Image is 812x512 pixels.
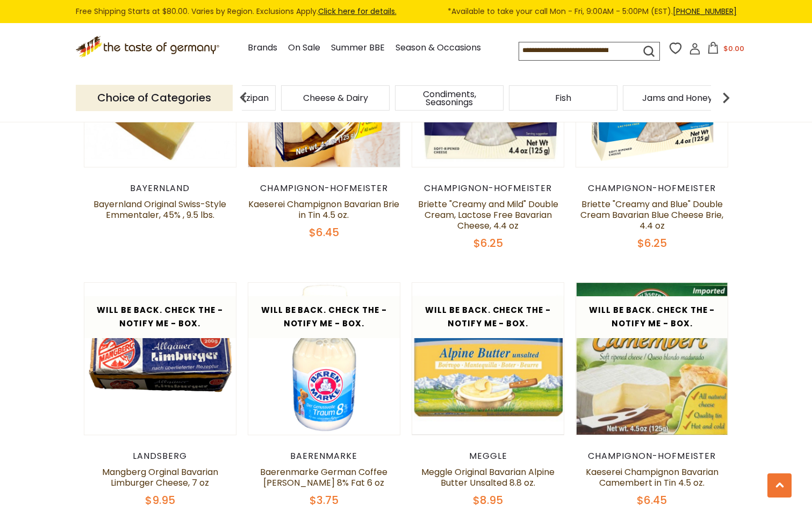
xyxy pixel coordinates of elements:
a: Brands [248,41,277,55]
img: next arrow [715,87,737,108]
div: Free Shipping Starts at $80.00. Varies by Region. Exclusions Apply. [76,5,737,18]
a: Click here for details. [318,6,397,17]
span: $6.45 [309,225,339,240]
a: On Sale [288,41,320,55]
img: Mangberg Orginal Bavarian Limburger Cheese, 7 oz [84,283,236,435]
span: $6.25 [637,236,667,251]
a: Baerenmarke German Coffee [PERSON_NAME] 8% Fat 6 oz [260,466,387,489]
p: Choice of Categories [76,85,233,111]
img: Kaeserei Champignon Bavarian Camembert in Tin 4.5 oz. [576,283,728,435]
span: $3.75 [310,493,339,508]
a: Condiments, Seasonings [398,90,500,106]
span: *Available to take your call Mon - Fri, 9:00AM - 5:00PM (EST). [448,5,737,18]
a: Kaeserei Champignon Bavarian Camembert in Tin 4.5 oz. [586,466,718,489]
div: Meggle [412,451,565,462]
a: Kaeserei Champignon Bavarian Brie in Tin 4.5 oz. [248,198,399,221]
span: $0.00 [723,43,744,54]
a: Season & Occasions [396,41,481,55]
img: Baerenmarke German Coffee Creamer 8% Fat 6 oz [248,283,400,435]
div: Champignon-Hofmeister [412,183,565,194]
a: Jams and Honey [642,94,713,102]
span: $6.25 [473,236,503,251]
div: Champignon-Hofmeister [248,183,401,194]
a: Briette "Creamy and Mild" Double Cream, Lactose Free Bavarian Cheese, 4.4 oz [418,198,558,232]
a: Bayernland Original Swiss-Style Emmentaler, 45% , 9.5 lbs. [94,198,226,221]
a: Meggle Original Bavarian Alpine Butter Unsalted 8.8 oz. [421,466,555,489]
a: Fish [555,94,571,102]
img: Meggle Original Bavarian Alpine Butter Unsalted 8.8 oz. [412,283,564,435]
div: Baerenmarke [248,451,401,462]
div: Landsberg [84,451,237,462]
div: Bayernland [84,183,237,194]
span: $8.95 [473,493,503,508]
a: Summer BBE [331,41,385,55]
a: [PHONE_NUMBER] [673,6,737,17]
a: Briette "Creamy and Blue" Double Cream Bavarian Blue Cheese Brie, 4.4 oz [580,198,723,232]
span: $9.95 [145,493,175,508]
a: Cheese & Dairy [303,94,368,102]
a: Mangberg Orginal Bavarian Limburger Cheese, 7 oz [102,466,218,489]
div: Champignon-Hofmeister [576,183,729,194]
span: $6.45 [637,493,667,508]
button: $0.00 [703,42,749,58]
div: Champignon-Hofmeister [576,451,729,462]
img: previous arrow [233,87,254,108]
